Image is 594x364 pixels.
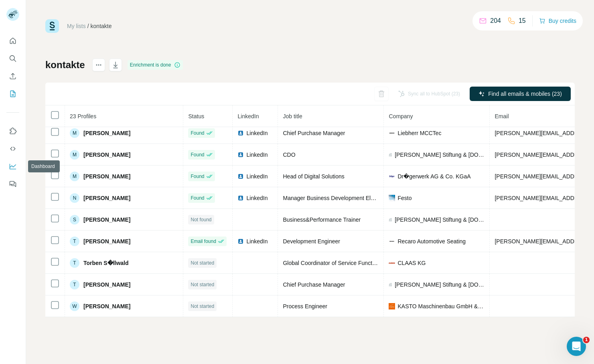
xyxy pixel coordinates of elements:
[70,172,79,181] div: M
[191,216,211,223] span: Not found
[283,113,302,119] span: Job title
[283,173,344,180] span: Head of Digital Solutions
[191,151,204,158] span: Found
[6,69,19,83] button: Enrich CSV
[397,172,470,180] span: Dr�gerwerk AG & Co. KGaA
[395,216,485,224] span: [PERSON_NAME] Stiftung & [DOMAIN_NAME] [PERSON_NAME]
[191,194,204,202] span: Found
[191,238,216,245] span: Email found
[70,113,96,119] span: 23 Profiles
[83,281,130,289] span: [PERSON_NAME]
[283,303,327,309] span: Process Engineer
[67,23,86,29] a: My lists
[6,159,19,174] button: Dashboard
[397,302,485,310] span: KASTO Maschinenbau GmbH & Co. KG
[6,51,19,66] button: Search
[70,215,79,224] div: S
[389,238,395,245] img: company-logo
[70,258,79,268] div: T
[539,15,576,26] button: Buy credits
[246,237,268,245] span: LinkedIn
[83,302,130,310] span: [PERSON_NAME]
[246,151,268,159] span: LinkedIn
[6,142,19,156] button: Use Surfe API
[83,237,130,245] span: [PERSON_NAME]
[389,260,395,266] img: company-logo
[237,195,244,201] img: LinkedIn logo
[6,34,19,48] button: Quick start
[92,59,105,71] button: actions
[237,173,244,180] img: LinkedIn logo
[283,216,361,223] span: Business&Performance Trainer
[283,152,295,158] span: CDO
[191,303,214,310] span: Not started
[389,195,395,201] img: company-logo
[397,259,426,267] span: CLAAS KG
[397,129,441,137] span: Liebherr MCCTec
[397,194,412,202] span: Festo
[495,113,509,119] span: Email
[191,281,214,288] span: Not started
[237,130,244,136] img: LinkedIn logo
[237,113,259,119] span: LinkedIn
[395,151,485,159] span: [PERSON_NAME] Stiftung & [DOMAIN_NAME] [PERSON_NAME]
[45,59,85,71] h1: kontakte
[583,337,590,343] span: 1
[70,128,79,138] div: M
[283,130,345,136] span: Chief Purchase Manager
[389,173,395,180] img: company-logo
[83,151,130,159] span: [PERSON_NAME]
[70,237,79,246] div: T
[395,281,485,289] span: [PERSON_NAME] Stiftung & [DOMAIN_NAME] [PERSON_NAME]
[6,177,19,191] button: Feedback
[389,113,413,119] span: Company
[70,193,79,203] div: N
[191,173,204,180] span: Found
[70,150,79,160] div: M
[191,129,204,137] span: Found
[519,16,526,26] p: 15
[70,301,79,311] div: W
[45,19,59,33] img: Surfe Logo
[567,337,586,356] iframe: Intercom live chat
[283,281,345,288] span: Chief Purchase Manager
[83,172,130,180] span: [PERSON_NAME]
[283,238,340,245] span: Development Engineer
[70,280,79,289] div: T
[83,194,130,202] span: [PERSON_NAME]
[6,87,19,101] button: My lists
[283,260,449,266] span: Global Coordinator of Service Function Material Flow Technologies
[191,259,214,267] span: Not started
[83,129,130,137] span: [PERSON_NAME]
[237,238,244,245] img: LinkedIn logo
[490,16,501,26] p: 204
[389,303,395,309] img: company-logo
[246,172,268,180] span: LinkedIn
[87,22,89,30] li: /
[397,237,466,245] span: Recaro Automotive Seating
[283,195,414,201] span: Manager Business Development Electric Automation
[188,113,204,119] span: Status
[83,216,130,224] span: [PERSON_NAME]
[237,152,244,158] img: LinkedIn logo
[83,259,129,267] span: Torben S�llwald
[488,90,562,98] span: Find all emails & mobiles (23)
[389,130,395,136] img: company-logo
[470,87,571,101] button: Find all emails & mobiles (23)
[91,22,112,30] div: kontakte
[246,194,268,202] span: LinkedIn
[6,124,19,138] button: Use Surfe on LinkedIn
[128,60,183,70] div: Enrichment is done
[246,129,268,137] span: LinkedIn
